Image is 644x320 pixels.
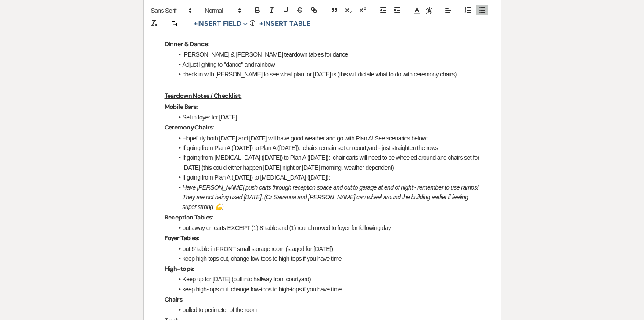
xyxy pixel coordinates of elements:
strong: Chairs: [165,295,184,303]
li: [PERSON_NAME] & [PERSON_NAME] teardown tables for dance [173,50,480,59]
span: Header Formats [201,5,244,16]
strong: Ceremony Chairs: [165,123,214,131]
strong: Reception Tables: [165,213,213,221]
strong: Mobile Bars: [165,103,198,111]
li: keep high-tops out, change low-tops to high-tops if you have time [173,284,480,294]
strong: High-tops: [165,265,194,273]
span: + [194,20,198,27]
li: Adjust lighting to "dance" and rainbow [173,60,480,69]
span: Text Background Color [423,5,435,16]
u: Teardown Notes / Checklist: [165,92,242,100]
li: Hopefully both [DATE] and [DATE] will have good weather and go with Plan A! See scenarios below: [173,133,480,143]
li: If going from [MEDICAL_DATA] ([DATE]) to Plan A ([DATE]): chair carts will need to be wheeled aro... [173,153,480,173]
strong: Foyer Tables: [165,234,200,242]
li: check in with [PERSON_NAME] to see what plan for [DATE] is (this will dictate what to do with cer... [173,69,480,79]
span: + [259,20,263,27]
li: Keep up for [DATE] (pull into hallway from courtyard) [173,274,480,284]
li: If going from Plan A ([DATE]) to [MEDICAL_DATA] ([DATE]): [173,173,480,182]
button: +Insert Table [256,18,313,29]
strong: Dinner & Dance: [165,40,210,48]
em: Have [PERSON_NAME] push carts through reception space and out to garage at end of night - remembe... [183,184,480,211]
li: Set in foyer for [DATE] [173,112,480,122]
li: pulled to perimeter of the room [173,305,480,315]
span: Text Color [411,5,423,16]
span: Alignment [442,5,454,16]
li: keep high-tops out, change low-tops to high-tops if you have time [173,254,480,263]
li: put away on carts EXCEPT (1) 8' table and (1) round moved to foyer for following day [173,223,480,233]
li: If going from Plan A ([DATE]) to Plan A ([DATE]): chairs remain set on courtyard - just straighte... [173,143,480,153]
button: Insert Field [191,18,251,29]
li: put 6' table in FRONT small storage room (staged for [DATE]) [173,244,480,254]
